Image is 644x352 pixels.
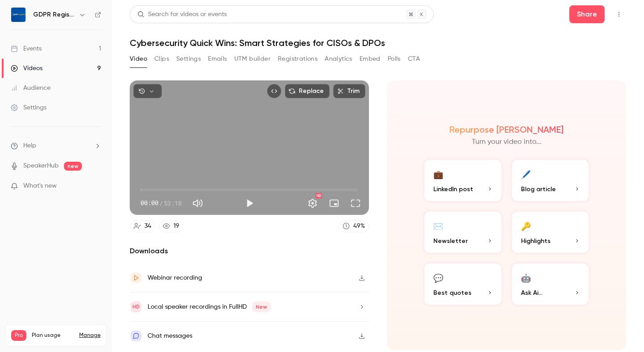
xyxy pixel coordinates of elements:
div: 💼 [433,167,443,181]
div: 49 % [353,222,365,231]
span: LinkedIn post [433,184,473,194]
button: Polls [388,52,401,66]
button: Replace [285,84,330,98]
span: / [159,198,163,208]
button: Share [569,5,605,23]
span: Blog article [521,184,556,194]
button: Top Bar Actions [612,7,626,21]
div: HD [316,193,322,198]
a: Manage [79,332,101,339]
button: Full screen [347,194,364,212]
div: 🔑 [521,219,531,233]
li: help-dropdown-opener [11,141,101,151]
div: 34 [144,222,151,231]
p: Turn your video into... [472,137,542,147]
span: new [64,162,82,171]
button: CTA [408,52,420,66]
button: UTM builder [234,52,271,66]
button: 🖊️Blog article [510,158,591,203]
h6: GDPR Register [33,10,75,19]
span: 00:00 [140,198,158,208]
div: 🖊️ [521,167,531,181]
span: Ask Ai... [521,288,542,298]
button: 💼LinkedIn post [423,158,503,203]
button: Registrations [278,52,318,66]
h2: Repurpose [PERSON_NAME] [449,124,563,135]
div: Videos [11,64,42,73]
div: Audience [11,84,51,92]
span: Highlights [521,236,551,246]
span: Newsletter [433,236,468,246]
button: 🔑Highlights [510,210,591,255]
span: Help [23,141,36,151]
div: Chat messages [148,331,192,341]
button: Mute [189,194,207,212]
div: 💬 [433,271,443,285]
button: Embed video [267,84,281,98]
span: New [252,302,271,312]
span: What's new [23,181,57,191]
div: 19 [174,222,179,231]
div: Search for videos or events [137,10,227,19]
span: Best quotes [433,288,471,298]
button: 🤖Ask Ai... [510,262,591,306]
button: Video [130,52,147,66]
span: 53:18 [164,198,182,208]
button: Play [241,194,258,212]
div: Events [11,44,42,53]
a: 49% [339,220,369,232]
button: Clips [154,52,169,66]
a: 19 [159,220,183,232]
button: Turn on miniplayer [325,194,343,212]
span: Plan usage [32,332,74,339]
button: Analytics [325,52,352,66]
button: Settings [304,194,322,212]
div: 🤖 [521,271,531,285]
button: Embed [360,52,381,66]
span: Pro [11,330,26,341]
button: 💬Best quotes [423,262,503,306]
h2: Downloads [130,246,369,256]
h1: Cybersecurity Quick Wins: Smart Strategies for CISOs & DPOs [130,38,626,48]
div: Webinar recording [148,272,202,283]
a: SpeakerHub [23,161,59,171]
div: 00:00 [140,198,182,208]
div: Settings [11,103,47,112]
img: GDPR Register [11,8,25,22]
button: Settings [176,52,201,66]
button: ✉️Newsletter [423,210,503,255]
div: ✉️ [433,219,443,233]
div: Local speaker recordings in FullHD [148,302,271,312]
a: 34 [130,220,155,232]
button: Emails [208,52,227,66]
button: Trim [333,84,365,98]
